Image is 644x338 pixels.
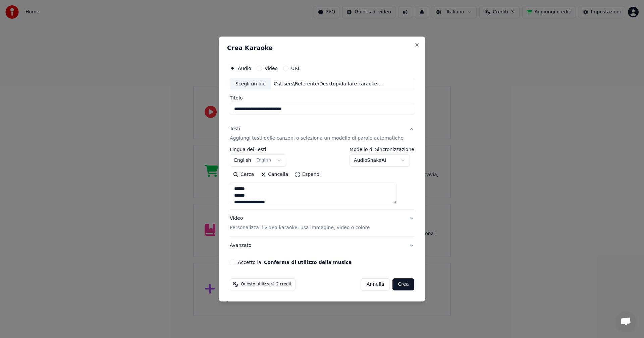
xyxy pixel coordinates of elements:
button: Accetto la [264,260,352,265]
label: Lingua dei Testi [230,147,286,152]
label: Modello di Sincronizzazione [350,147,414,152]
button: Avanzato [230,237,414,254]
label: Accetto la [238,260,352,265]
p: Personalizza il video karaoke: usa immagine, video o colore [230,224,370,231]
div: Scegli un file [230,78,271,90]
label: Audio [238,66,251,71]
label: Video [265,66,278,71]
div: Testi [230,126,240,133]
button: TestiAggiungi testi delle canzoni o seleziona un modello di parole automatiche [230,121,414,147]
button: Cancella [257,170,291,180]
div: TestiAggiungi testi delle canzoni o seleziona un modello di parole automatiche [230,147,414,210]
label: URL [291,66,301,71]
button: VideoPersonalizza il video karaoke: usa immagine, video o colore [230,210,414,237]
button: Espandi [291,170,324,180]
label: Titolo [230,96,414,100]
span: Questo utilizzerà 2 crediti [241,282,292,287]
button: Cerca [230,170,257,180]
h2: Crea Karaoke [227,45,417,51]
button: Annulla [361,278,390,290]
p: Aggiungi testi delle canzoni o seleziona un modello di parole automatiche [230,135,404,142]
div: Video [230,215,370,231]
div: C:\Users\Referente\Desktop\da fare karaoke\Hotel Glam Dj Lhasa - Giulia ([PERSON_NAME] Rmx Fm Cut... [271,81,385,87]
button: Crea [393,278,414,290]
